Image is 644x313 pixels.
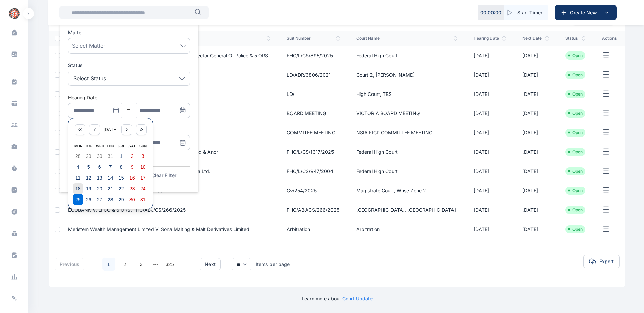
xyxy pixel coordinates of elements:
button: Start Timer [504,5,548,20]
a: 1 [102,258,115,271]
button: 16 August 2025 [127,172,138,183]
abbr: Monday [74,144,83,148]
abbr: 31 July 2025 [108,153,113,159]
button: 26 August 2025 [83,194,94,205]
abbr: 11 August 2025 [75,175,81,181]
li: Open [568,91,583,97]
li: Open [568,72,583,78]
abbr: 20 August 2025 [97,186,102,191]
td: [DATE] [465,65,515,84]
button: 9 August 2025 [127,162,138,172]
button: Export [583,255,620,268]
abbr: 14 August 2025 [108,175,113,181]
td: [DATE] [514,181,557,200]
li: 325 [163,257,177,271]
span: actions [602,36,617,41]
button: 31 July 2025 [105,151,116,162]
abbr: 25 August 2025 [75,197,81,202]
button: 17 August 2025 [138,172,148,183]
button: next [200,258,221,270]
abbr: 7 August 2025 [109,164,112,170]
td: [DATE] [514,84,557,104]
button: 30 July 2025 [94,151,105,162]
td: [DATE] [514,220,557,239]
td: Magistrate Court, Wuse Zone 2 [348,181,465,200]
td: cv/254/2025 [279,181,348,200]
td: Arbitration [279,220,348,239]
button: 22 August 2025 [116,183,127,194]
button: 20 August 2025 [94,183,105,194]
button: 7 August 2025 [105,162,116,172]
abbr: Wednesday [96,144,104,148]
td: LD/ADR/3806/2021 [279,65,348,84]
td: NSIA FIGP COMMITTEE MEETING [348,123,465,142]
button: 21 August 2025 [105,183,116,194]
button: 2 August 2025 [127,151,138,162]
span: court name [356,36,457,41]
abbr: 4 August 2025 [77,164,79,170]
td: [DATE] [465,123,515,142]
button: 4 August 2025 [73,162,83,172]
abbr: 30 August 2025 [129,197,135,202]
abbr: 31 August 2025 [140,197,146,202]
abbr: 16 August 2025 [129,175,135,181]
abbr: 30 July 2025 [97,153,102,159]
button: [DATE] [104,124,117,135]
li: 上一页 [90,259,99,269]
a: Court Update [342,296,373,301]
li: 向后 3 页 [151,259,160,269]
span: hearing date [474,36,506,41]
span: Create New [567,9,603,16]
abbr: 8 August 2025 [120,164,123,170]
button: Create New [555,5,617,20]
button: 30 August 2025 [127,194,138,205]
button: 29 August 2025 [116,194,127,205]
p: 00 : 00 : 00 [480,9,501,16]
td: VICTORIA BOARD MEETING [348,104,465,123]
a: Meristem Wealth Management Limited v. Sona Malting & Malt Derivatives Limited [68,226,249,232]
button: 31 August 2025 [138,194,148,205]
span: ECOBANK V. EFCC & 6 ORS. FHC/ABJ/CS/266/2025 [68,207,186,213]
li: Open [568,188,583,193]
button: 3 August 2025 [138,151,148,162]
td: [DATE] [514,123,557,142]
span: suit number [287,36,340,41]
td: Federal High Court [348,46,465,65]
button: next page [153,259,158,269]
td: [DATE] [465,220,515,239]
abbr: 29 July 2025 [86,153,92,159]
td: [DATE] [514,104,557,123]
button: 23 August 2025 [127,183,138,194]
span: next date [522,36,549,41]
li: 3 [135,257,148,271]
td: Arbitration [348,220,465,239]
button: 28 July 2025 [73,151,83,162]
a: 2 [119,258,132,271]
button: 28 August 2025 [105,194,116,205]
td: [DATE] [514,65,557,84]
abbr: 21 August 2025 [108,186,113,191]
li: 1 [102,257,116,271]
button: 10 August 2025 [138,162,148,172]
span: status [565,36,586,41]
label: Hearing Date [68,95,97,100]
abbr: 27 August 2025 [97,197,102,202]
td: [DATE] [465,104,515,123]
li: Open [568,130,583,135]
abbr: Sunday [139,144,147,148]
button: 14 August 2025 [105,172,116,183]
td: Court 2, [PERSON_NAME] [348,65,465,84]
td: High Court, TBS [348,84,465,104]
abbr: 3 August 2025 [142,153,144,159]
abbr: 15 August 2025 [119,175,124,181]
button: 11 August 2025 [73,172,83,183]
li: 2 [118,257,132,271]
button: 6 August 2025 [94,162,105,172]
td: Federal High Court [348,162,465,181]
td: [DATE] [465,200,515,220]
button: Clear Filter [138,172,190,179]
td: [DATE] [465,162,515,181]
button: 12 August 2025 [83,172,94,183]
p: Learn more about [302,295,373,302]
abbr: 28 July 2025 [75,153,81,159]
